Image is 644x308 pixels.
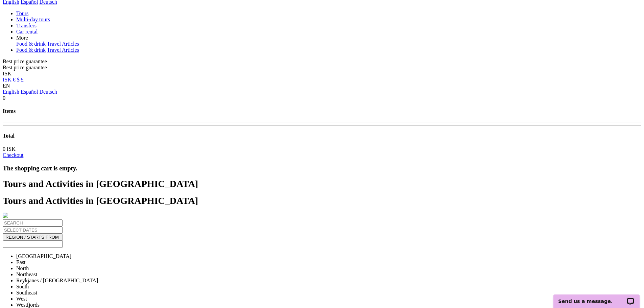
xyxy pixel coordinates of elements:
[3,213,8,218] img: PurchaseViaTourDesk.png
[3,89,19,95] a: English
[16,29,38,34] a: Car rental
[16,23,37,28] a: Transfers
[21,89,38,95] a: Español
[3,58,47,64] span: Best price guarantee
[3,195,641,206] h1: Tours and Activities in [GEOGRAPHIC_DATA]
[13,77,16,82] a: €
[47,41,79,47] a: Travel Articles
[3,219,63,227] input: SEARCH
[3,133,641,139] h4: Total
[16,259,26,265] span: East
[16,271,37,277] span: Northeast
[16,253,71,259] span: [GEOGRAPHIC_DATA]
[16,278,98,283] span: Reykjanes / [GEOGRAPHIC_DATA]
[5,235,59,240] span: REGION / STARTS FROM
[16,35,28,41] a: More
[39,89,57,95] a: Deutsch
[16,47,46,53] a: Food & drink
[3,146,641,152] div: 0 ISK
[3,227,63,234] input: SELECT DATES
[16,41,46,47] a: Food & drink
[47,47,79,53] a: Travel Articles
[3,77,11,82] a: ISK
[549,287,644,308] iframe: LiveChat chat widget
[3,165,641,172] h3: The shopping cart is empty.
[21,77,24,82] a: £
[16,17,50,22] a: Multi-day tours
[3,152,23,158] a: Checkout
[16,290,37,295] span: Southeast
[16,296,27,302] span: West
[3,71,11,76] span: ISK
[17,77,20,82] a: $
[3,65,47,70] span: Best price guarantee
[16,265,29,271] span: North
[3,234,63,241] button: REGION / STARTS FROM
[3,108,641,114] h4: Items
[16,284,29,289] span: South
[16,10,28,16] a: Tours
[3,83,641,95] div: EN
[3,95,5,101] span: 0
[16,302,40,308] span: Westfjords
[3,179,641,189] h1: Tours and Activities in [GEOGRAPHIC_DATA]
[3,241,63,248] input: Search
